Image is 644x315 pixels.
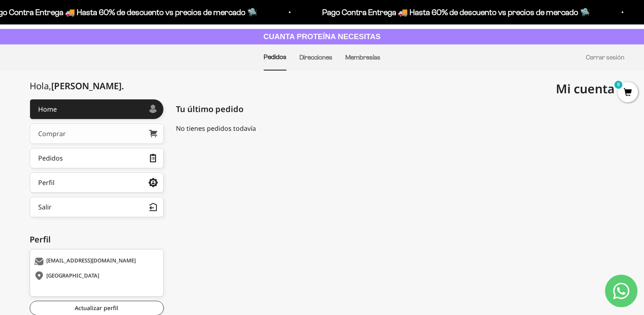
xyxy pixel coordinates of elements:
div: Salir [38,204,52,210]
a: Home [30,99,164,119]
button: Salir [30,197,164,217]
div: Pedidos [38,155,63,161]
span: [PERSON_NAME] [51,79,124,92]
div: Comprar [38,130,66,137]
div: Home [38,106,57,112]
a: Perfil [30,172,164,193]
span: Mi cuenta [556,80,615,97]
a: Pedidos [30,148,164,168]
a: Membresías [345,54,380,61]
span: . [121,79,124,92]
div: No tienes pedidos todavía [176,123,615,133]
span: Tu último pedido [176,103,243,115]
strong: CUANTA PROTEÍNA NECESITAS [263,32,381,41]
a: Comprar [30,123,164,144]
div: Perfil [30,233,164,246]
div: Hola, [30,81,124,91]
a: 0 [618,88,638,97]
div: Perfil [38,179,54,186]
p: Pago Contra Entrega 🚚 Hasta 60% de descuento vs precios de mercado 🛸 [322,6,590,19]
div: [GEOGRAPHIC_DATA] [34,272,157,280]
a: Pedidos [264,53,286,60]
mark: 0 [614,80,623,90]
div: [EMAIL_ADDRESS][DOMAIN_NAME] [34,258,157,266]
a: Cerrar sesión [586,54,624,61]
a: Direcciones [299,54,332,61]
